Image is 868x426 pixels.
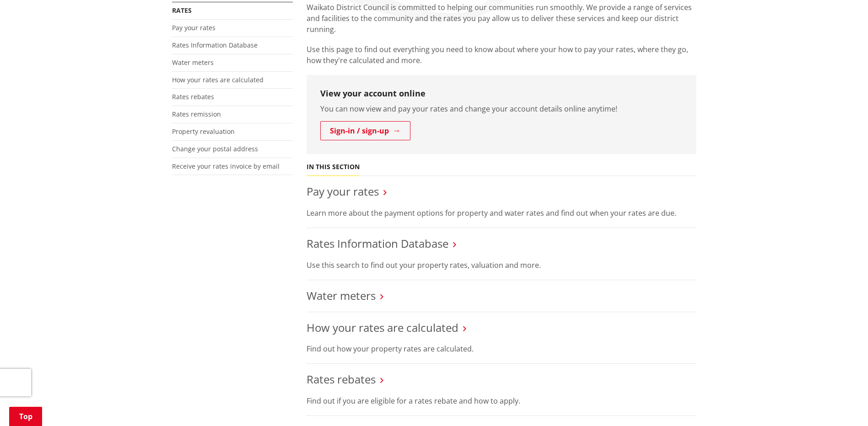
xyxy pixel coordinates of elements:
a: Water meters [307,288,376,303]
p: Learn more about the payment options for property and water rates and find out when your rates ar... [307,208,696,218]
a: Rates Information Database [172,41,258,49]
a: How your rates are calculated [307,320,458,335]
p: You can now view and pay your rates and change your account details online anytime! [320,103,683,114]
p: Find out how your property rates are calculated. [307,343,696,354]
p: Waikato District Council is committed to helping our communities run smoothly. We provide a range... [307,2,696,35]
a: Property revaluation [172,127,235,136]
a: Pay your rates [172,23,216,32]
p: Use this page to find out everything you need to know about where your how to pay your rates, whe... [307,44,696,66]
a: Rates rebates [172,92,214,101]
a: Rates Information Database [307,236,448,251]
a: Water meters [172,58,214,67]
a: Rates remission [172,110,221,118]
a: How your rates are calculated [172,75,264,84]
a: Rates rebates [307,372,376,387]
h5: In this section [307,163,360,171]
a: Pay your rates [307,184,379,199]
a: Receive your rates invoice by email [172,162,280,170]
p: Use this search to find out your property rates, valuation and more. [307,260,696,271]
h3: View your account online [320,89,683,99]
a: Sign-in / sign-up [320,121,410,140]
a: Rates [172,6,192,15]
p: Find out if you are eligible for a rates rebate and how to apply. [307,395,696,406]
a: Change your postal address [172,144,258,153]
iframe: Messenger Launcher [826,388,859,421]
a: Top [9,407,42,426]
